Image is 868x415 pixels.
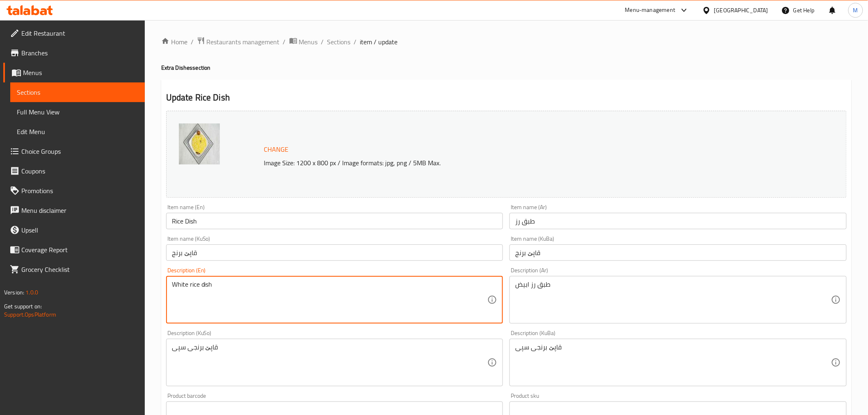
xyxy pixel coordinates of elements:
span: Branches [21,48,138,58]
a: Full Menu View [10,102,145,122]
nav: breadcrumb [161,36,852,47]
textarea: قاپێ برنجى سپی [515,343,831,382]
a: Sections [10,82,145,102]
a: Promotions [3,181,145,201]
span: Choice Groups [21,146,138,156]
textarea: White rice dish [172,280,488,319]
span: Menu disclaimer [21,205,138,215]
span: Get support on: [4,301,42,312]
span: Change [264,144,289,155]
span: Promotions [21,186,138,196]
span: Coupons [21,166,138,176]
span: Menus [299,37,318,47]
span: item / update [360,37,398,47]
a: Branches [3,43,145,63]
div: [GEOGRAPHIC_DATA] [714,6,768,15]
a: Edit Restaurant [3,23,145,43]
h2: Update Rice Dish [166,91,847,104]
input: Enter name KuSo [166,244,503,261]
span: Restaurants management [207,37,280,47]
div: Menu-management [625,5,676,15]
a: Restaurants management [197,36,280,47]
button: Change [261,141,292,158]
input: Enter name KuBa [509,244,847,261]
p: Image Size: 1200 x 800 px / Image formats: jpg, png / 5MB Max. [261,158,752,168]
a: Grocery Checklist [3,260,145,279]
a: Sections [327,37,351,47]
span: M [853,6,858,15]
span: Menus [23,68,138,78]
a: Coupons [3,161,145,181]
textarea: قاپێ برنجى سپی [172,343,488,382]
a: Home [161,37,187,47]
li: / [283,37,286,47]
a: Upsell [3,220,145,240]
span: Upsell [21,225,138,235]
a: Edit Menu [10,122,145,141]
input: Enter name Ar [509,213,847,229]
h4: Extra Dishes section [161,64,852,72]
a: Menus [3,63,145,82]
textarea: طبق رز ابيض [515,280,831,319]
span: Coverage Report [21,245,138,255]
li: / [191,37,194,47]
span: Grocery Checklist [21,265,138,274]
a: Menu disclaimer [3,201,145,220]
span: Version: [4,287,24,298]
span: Sections [17,87,138,97]
input: Enter name En [166,213,503,229]
a: Support.OpsPlatform [4,309,56,320]
span: Full Menu View [17,107,138,117]
a: Choice Groups [3,141,145,161]
a: Coverage Report [3,240,145,260]
li: / [321,37,324,47]
span: Edit Restaurant [21,28,138,38]
span: Edit Menu [17,127,138,137]
a: Menus [289,36,318,47]
span: 1.0.0 [25,287,38,298]
li: / [354,37,357,47]
img: Gemini_Generated_Image_3k638931758709894538.jpg [179,123,220,164]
